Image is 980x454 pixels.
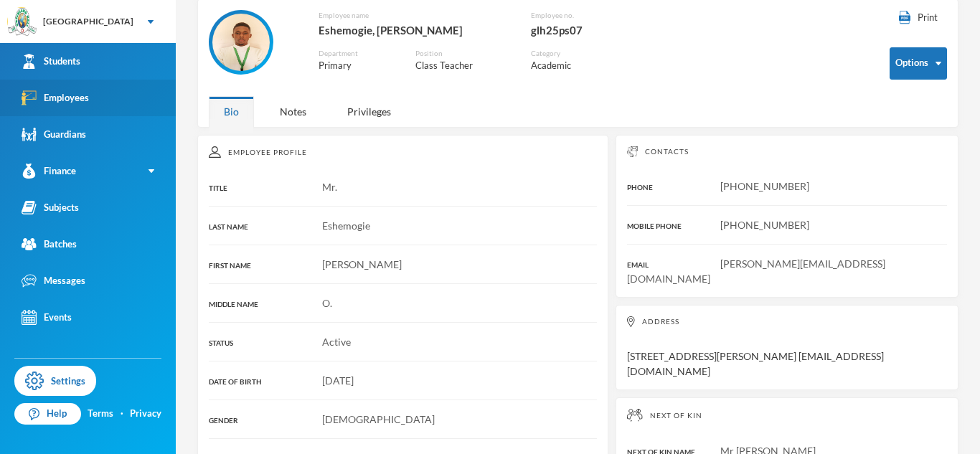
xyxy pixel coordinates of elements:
[890,10,947,26] button: Print
[22,54,80,69] div: Students
[616,305,958,390] div: [STREET_ADDRESS][PERSON_NAME] [EMAIL_ADDRESS][DOMAIN_NAME]
[531,21,639,39] div: glh25ps07
[332,96,406,127] div: Privileges
[22,90,89,105] div: Employees
[322,219,370,232] span: Eshemogie
[209,96,254,127] div: Bio
[319,48,395,59] div: Department
[319,59,395,73] div: Primary
[627,316,947,327] div: Address
[14,366,96,396] a: Settings
[322,297,332,309] span: O.
[209,146,597,158] div: Employee Profile
[212,14,270,71] img: EMPLOYEE
[531,48,595,59] div: Category
[22,273,85,288] div: Messages
[319,21,509,39] div: Eshemogie, [PERSON_NAME]
[890,47,947,80] button: Options
[14,403,81,425] a: Help
[8,8,37,37] img: logo
[720,219,809,231] span: [PHONE_NUMBER]
[322,336,351,348] span: Active
[22,310,72,325] div: Events
[22,237,77,252] div: Batches
[322,413,435,425] span: [DEMOGRAPHIC_DATA]
[531,59,595,73] div: Academic
[322,181,337,193] span: Mr.
[22,127,86,142] div: Guardians
[531,10,639,21] div: Employee no.
[88,407,113,421] a: Terms
[415,48,509,59] div: Position
[322,374,354,387] span: [DATE]
[627,146,947,157] div: Contacts
[720,180,809,192] span: [PHONE_NUMBER]
[627,409,947,422] div: Next of Kin
[121,407,123,421] div: ·
[627,257,885,285] span: [PERSON_NAME][EMAIL_ADDRESS][DOMAIN_NAME]
[22,200,79,215] div: Subjects
[265,96,321,127] div: Notes
[22,164,76,179] div: Finance
[415,59,509,73] div: Class Teacher
[43,15,133,28] div: [GEOGRAPHIC_DATA]
[319,10,509,21] div: Employee name
[322,258,402,270] span: [PERSON_NAME]
[130,407,161,421] a: Privacy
